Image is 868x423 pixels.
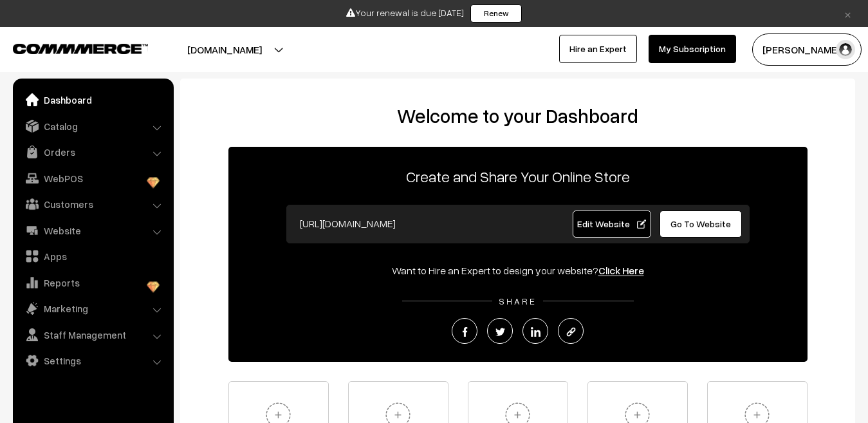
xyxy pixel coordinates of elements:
a: COMMMERCE [13,40,125,55]
span: Go To Website [670,218,731,229]
a: Website [16,219,169,242]
a: Orders [16,140,169,164]
a: Marketing [16,297,169,320]
a: Hire an Expert [559,35,637,63]
div: Your renewal is due [DATE] [5,5,863,23]
a: My Subscription [649,35,736,63]
img: user [836,40,855,59]
a: Edit Website [573,211,651,238]
a: Renew [470,5,522,23]
img: COMMMERCE [13,44,148,53]
a: WebPOS [16,167,169,190]
a: Go To Website [660,211,743,238]
a: Settings [16,349,169,372]
a: Customers [16,193,169,216]
a: Apps [16,245,169,268]
span: Edit Website [577,218,646,229]
div: Want to Hire an Expert to design your website? [228,263,808,278]
button: [PERSON_NAME] [752,33,862,66]
a: Dashboard [16,88,169,111]
a: Catalog [16,115,169,138]
a: Reports [16,271,169,294]
a: Click Here [598,264,644,277]
span: SHARE [492,296,543,306]
h2: Welcome to your Dashboard [193,104,842,127]
a: Staff Management [16,323,169,346]
button: [DOMAIN_NAME] [142,33,307,66]
p: Create and Share Your Online Store [228,165,808,188]
a: × [839,6,856,21]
